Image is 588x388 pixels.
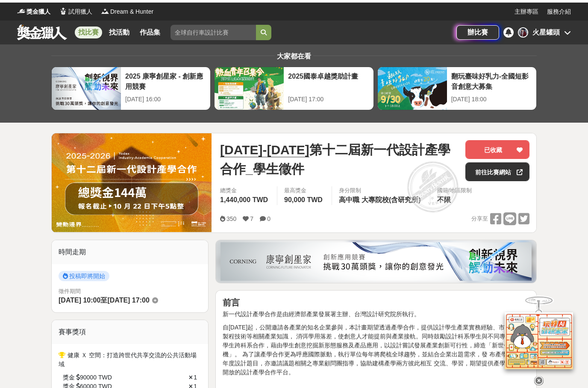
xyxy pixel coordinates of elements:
span: 90000 [80,370,97,379]
span: 高中職 [339,194,359,201]
span: 大專院校(含研究所) [362,194,421,201]
a: 2025國泰卓越獎助計畫[DATE] 17:00 [214,64,373,108]
span: 0 [267,213,270,220]
span: 第十二屆新一代設計產學合作_學生徵件 [220,138,459,176]
a: 2025 康寧創星家 - 創新應用競賽[DATE] 16:00 [51,64,211,108]
a: 找活動 [106,24,133,36]
img: Avatar [519,26,527,34]
p: 新一代設計產學合作是由經濟部產業發展署主辦、台灣設計研究院所執行。 [223,307,529,316]
a: 主辦專區 [514,5,538,14]
strong: 前言 [223,295,240,305]
input: 全球自行車設計比賽 [171,22,256,38]
span: 1 [194,371,197,378]
span: 總獎金 [220,184,270,192]
span: 350 [226,213,236,220]
div: 翻玩臺味好乳力-全國短影音創意大募集 [451,69,532,88]
a: 服務介紹 [547,5,571,14]
span: 1 [194,380,197,387]
button: 已收藏 [465,138,529,156]
span: 分享至 [471,210,488,223]
div: 2025國泰卓越獎助計畫 [288,69,369,88]
div: [DATE] 17:00 [288,92,369,101]
a: Logo獎金獵人 [17,5,50,14]
span: TWD [98,370,112,379]
img: Cover Image [52,131,212,229]
img: d2146d9a-e6f6-4337-9592-8cefde37ba6b.png [505,309,573,366]
span: 90,000 TWD [284,194,323,201]
p: 自[DATE]起，公開邀請各產業的知名企業參與，本計畫期望透過產學合作，提供設計學生產業實務經驗、市場需求及製程技術等相關產業知識， 消弭學用落差，使創意人才能提前與產業接軌。同時鼓勵設計科系學... [223,320,529,374]
img: Logo [101,4,109,13]
span: Dream & Hunter [110,5,153,14]
a: 翻玩臺味好乳力-全國短影音創意大募集[DATE] 18:00 [377,64,537,108]
div: 火星罐頭 [532,25,560,35]
a: LogoDream & Hunter [101,5,153,14]
a: 作品集 [136,24,164,36]
span: 徵件期間 [59,285,81,292]
span: 7 [250,213,253,220]
span: 獎金獵人 [26,5,50,14]
span: [DATE] 10:00 [59,294,100,301]
div: [DATE] 18:00 [451,92,532,101]
div: [DATE] 16:00 [125,92,206,101]
img: be6ed63e-7b41-4cb8-917a-a53bd949b1b4.png [220,240,532,278]
img: Logo [59,4,68,13]
span: 獎金 [63,370,75,379]
a: 找比賽 [75,24,102,36]
span: 健康 Ｘ 空間：打造跨世代共享交流的公共活動場域 [59,349,197,365]
a: 辦比賽 [456,23,499,37]
span: 試用獵人 [68,5,92,14]
img: Logo [17,4,26,13]
span: [DATE] 17:00 [107,294,149,301]
div: 身分限制 [339,184,423,192]
span: 投稿即將開始 [59,268,109,279]
div: 2025 康寧創星家 - 創新應用競賽 [125,69,206,88]
div: 賽事獎項 [52,317,208,341]
a: Logo試用獵人 [59,5,92,14]
span: 1,440,000 TWD [220,194,268,201]
div: 時間走期 [52,238,208,262]
span: 大家都在看 [275,50,313,57]
span: 至 [100,294,107,301]
a: 前往比賽網站 [465,160,529,179]
span: 最高獎金 [284,184,325,192]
